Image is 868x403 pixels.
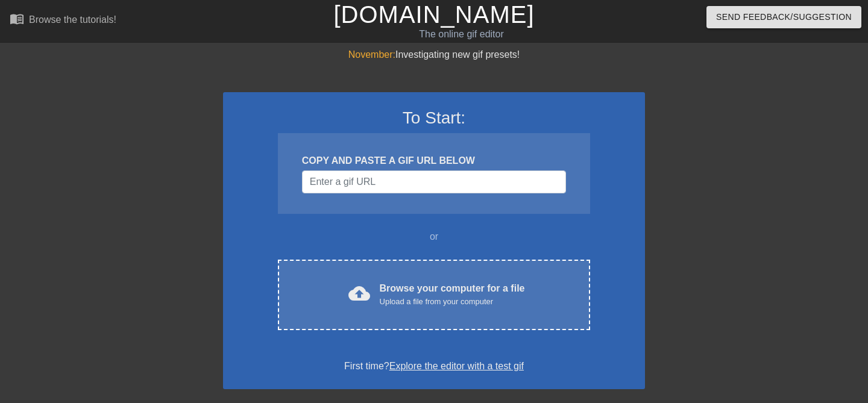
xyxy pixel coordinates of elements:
a: Browse the tutorials! [10,11,116,30]
div: Investigating new gif presets! [223,48,645,62]
div: Upload a file from your computer [380,296,525,308]
div: First time? [239,359,629,373]
button: Send Feedback/Suggestion [706,6,861,28]
span: menu_book [10,11,24,26]
h3: To Start: [239,108,629,128]
div: Browse the tutorials! [29,14,116,25]
div: or [254,230,614,244]
a: Explore the editor with a test gif [389,361,524,371]
input: Username [302,170,566,193]
div: COPY AND PASTE A GIF URL BELOW [302,154,566,168]
span: November: [348,49,395,60]
div: Browse your computer for a file [380,281,525,308]
a: [DOMAIN_NAME] [333,1,534,28]
div: The online gif editor [295,27,627,42]
span: Send Feedback/Suggestion [716,10,852,25]
span: cloud_upload [348,283,370,304]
